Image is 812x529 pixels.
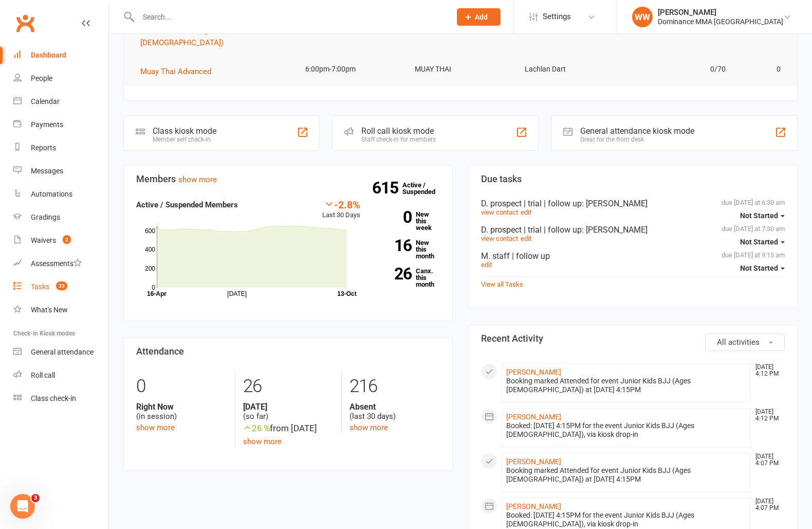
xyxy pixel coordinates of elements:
[136,200,238,209] strong: Active / Suspended Members
[717,338,760,347] span: All activities
[506,368,561,376] a: [PERSON_NAME]
[31,213,60,221] div: Gradings
[135,10,444,24] input: Search...
[243,421,334,435] div: from [DATE]
[243,402,334,421] div: (so far)
[580,126,694,136] div: General attendance kiosk mode
[13,387,108,410] a: Class kiosk mode
[13,341,108,364] a: General attendance kiosk mode
[376,239,440,259] a: 16New this month
[13,136,108,160] a: Reports
[178,175,217,184] a: show more
[376,266,412,281] strong: 26
[13,252,108,275] a: Assessments
[140,24,287,49] button: Senior Kids BJJ (Ages [DEMOGRAPHIC_DATA])
[349,402,440,412] strong: Absent
[481,280,523,288] a: View all Tasks
[349,371,440,402] div: 216
[31,51,66,59] div: Dashboard
[31,259,82,268] div: Assessments
[740,211,778,220] span: Not Started
[750,409,784,422] time: [DATE] 4:12 PM
[243,437,282,446] a: show more
[750,364,784,377] time: [DATE] 4:12 PM
[705,333,785,351] button: All activities
[481,225,785,235] div: D. prospect | trial | follow up
[481,235,518,242] a: view contact
[481,199,785,208] div: D. prospect | trial | follow up
[153,136,216,143] div: Member self check-in
[506,457,561,466] a: [PERSON_NAME]
[376,238,412,253] strong: 16
[31,283,49,291] div: Tasks
[361,136,436,143] div: Staff check-in for members
[457,8,501,26] button: Add
[481,208,518,216] a: view contact
[658,8,783,17] div: [PERSON_NAME]
[405,57,515,81] td: MUAY THAI
[136,371,227,402] div: 0
[31,144,56,152] div: Reports
[740,264,778,272] span: Not Started
[515,57,625,81] td: Lachlan Dart
[632,7,653,27] div: WW
[506,502,561,510] a: [PERSON_NAME]
[740,206,785,225] button: Not Started
[376,211,440,231] a: 0New this week
[481,333,785,344] h3: Recent Activity
[140,67,211,76] span: Muay Thai Advanced
[56,281,67,290] span: 33
[136,346,440,357] h3: Attendance
[243,371,334,402] div: 26
[506,511,746,528] div: Booked: [DATE] 4:15PM for the event Junior Kids BJJ (Ages [DEMOGRAPHIC_DATA]), via kiosk drop-in
[243,423,270,433] span: 26 %
[31,236,56,244] div: Waivers
[475,13,488,21] span: Add
[740,233,785,251] button: Not Started
[506,466,746,484] div: Booking marked Attended for event Junior Kids BJJ (Ages [DEMOGRAPHIC_DATA]) at [DATE] 4:15PM
[658,17,783,26] div: Dominance MMA [GEOGRAPHIC_DATA]
[506,413,561,421] a: [PERSON_NAME]
[31,167,63,175] div: Messages
[13,275,108,298] a: Tasks 33
[13,229,108,252] a: Waivers 2
[740,238,778,246] span: Not Started
[31,120,63,129] div: Payments
[750,498,784,512] time: [DATE] 4:07 PM
[521,208,531,216] a: edit
[13,90,108,113] a: Calendar
[361,126,436,136] div: Roll call kiosk mode
[376,268,440,288] a: 26Canx. this month
[136,402,227,421] div: (in session)
[625,57,735,81] td: 0/70
[31,97,60,105] div: Calendar
[31,394,76,402] div: Class check-in
[13,298,108,322] a: What's New
[13,364,108,387] a: Roll call
[506,377,746,394] div: Booking marked Attended for event Junior Kids BJJ (Ages [DEMOGRAPHIC_DATA]) at [DATE] 4:15PM
[136,423,175,432] a: show more
[243,402,334,412] strong: [DATE]
[10,494,35,519] iframe: Intercom live chat
[13,44,108,67] a: Dashboard
[521,235,531,242] a: edit
[13,183,108,206] a: Automations
[153,126,216,136] div: Class kiosk mode
[13,160,108,183] a: Messages
[31,371,55,379] div: Roll call
[63,235,71,244] span: 2
[296,57,406,81] td: 6:00pm-7:00pm
[349,423,388,432] a: show more
[582,225,648,235] span: : [PERSON_NAME]
[740,259,785,277] button: Not Started
[13,113,108,136] a: Payments
[506,421,746,439] div: Booked: [DATE] 4:15PM for the event Junior Kids BJJ (Ages [DEMOGRAPHIC_DATA]), via kiosk drop-in
[349,402,440,421] div: (last 30 days)
[481,251,785,261] div: M. staff | follow up
[543,5,571,28] span: Settings
[322,199,360,221] div: Last 30 Days
[136,402,227,412] strong: Right Now
[31,190,72,198] div: Automations
[402,174,448,203] a: 615Active / Suspended
[322,199,360,210] div: -2.8%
